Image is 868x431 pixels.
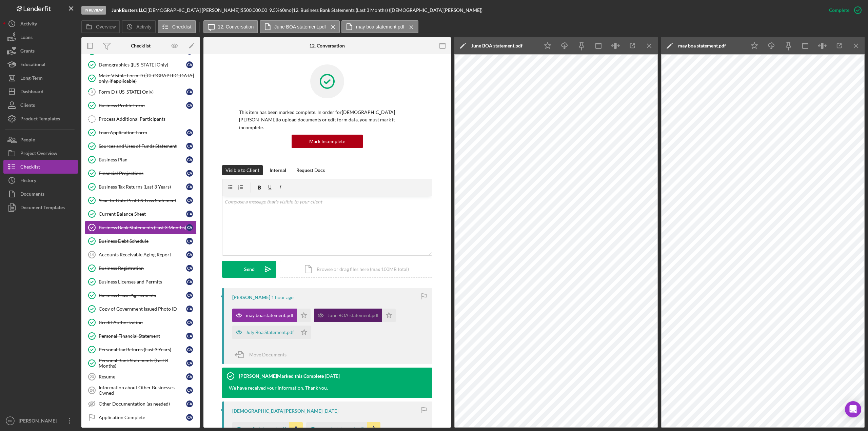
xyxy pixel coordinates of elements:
[85,180,197,194] a: Business Tax Returns (Last 3 Years)CA
[222,261,276,278] button: Send
[20,58,45,73] div: Educational
[186,414,193,421] div: C A
[3,85,78,98] button: Dashboard
[3,414,78,428] button: DP[PERSON_NAME]
[20,187,44,202] div: Documents
[99,73,196,84] div: Make Visible Form D ([GEOGRAPHIC_DATA] only, if applicable)
[85,207,197,221] a: Current Balance SheetCA
[241,7,269,13] div: $500,000.00
[246,330,294,335] div: July Boa Statement.pdf
[99,116,196,122] div: Process Additional Participants
[20,31,33,46] div: Loans
[122,20,156,33] button: Activity
[85,72,197,85] a: Make Visible Form D ([GEOGRAPHIC_DATA] only, if applicable)
[186,89,193,95] div: C A
[186,224,193,231] div: C A
[186,400,193,407] div: C A
[3,44,78,58] a: Grants
[678,43,726,48] div: may boa statement.pdf
[172,24,192,30] label: Checklist
[239,109,415,131] p: This item has been marked complete. In order for [DEMOGRAPHIC_DATA][PERSON_NAME] to upload docume...
[96,24,116,30] label: Overview
[218,24,254,30] label: 12. Conversation
[186,170,193,177] div: C A
[85,221,197,234] a: Business Bank Statements (Last 3 Months)CA
[829,3,849,17] div: Complete
[292,7,482,13] div: | 12. Business Bank Statements (Last 3 Months) ([DEMOGRAPHIC_DATA][PERSON_NAME])
[99,211,186,217] div: Current Balance Sheet
[85,234,197,248] a: Business Debt ScheduleCA
[270,165,286,175] div: Internal
[186,360,193,367] div: C A
[293,165,328,175] button: Request Docs
[314,309,396,322] button: June BOA statement.pdf
[85,289,197,302] a: Business Lease AgreementsCA
[90,388,94,392] tspan: 24
[85,248,197,261] a: 14Accounts Receivable Aging ReportCA
[85,275,197,289] a: Business Licenses and PermitsCA
[20,71,43,86] div: Long-Term
[20,112,60,127] div: Product Templates
[249,352,287,357] span: Move Documents
[85,166,197,180] a: Financial ProjectionsCA
[822,3,865,17] button: Complete
[99,143,186,149] div: Sources and Uses of Funds Statement
[186,333,193,339] div: C A
[186,306,193,312] div: C A
[356,24,404,30] label: may boa statement.pdf
[85,384,197,397] a: 24Information about Other Businesses OwnedCA
[232,295,270,300] div: [PERSON_NAME]
[85,261,197,275] a: Business RegistrationCA
[3,146,78,160] a: Project Overview
[20,44,35,59] div: Grants
[20,201,65,216] div: Document Templates
[3,31,78,44] a: Loans
[85,112,197,126] a: Process Additional Participants
[99,157,186,162] div: Business Plan
[3,58,78,71] a: Educational
[85,343,197,356] a: Personal Tax Returns (Last 3 Years)CA
[186,346,193,353] div: C A
[246,313,294,318] div: may boa statement.pdf
[186,387,193,394] div: C A
[20,133,35,148] div: People
[3,133,78,146] a: People
[186,183,193,190] div: C A
[186,278,193,285] div: C A
[85,126,197,139] a: Loan Application FormCA
[266,165,290,175] button: Internal
[99,385,186,396] div: Information about Other Businesses Owned
[232,408,322,414] div: [DEMOGRAPHIC_DATA][PERSON_NAME]
[90,253,94,257] tspan: 14
[85,316,197,329] a: Credit AuthorizationCA
[20,160,40,175] div: Checklist
[260,20,340,33] button: June BOA statement.pdf
[85,153,197,166] a: Business PlanCA
[309,135,345,148] div: Mark Incomplete
[3,71,78,85] button: Long-Term
[20,174,36,189] div: History
[8,419,12,423] text: DP
[99,171,186,176] div: Financial Projections
[85,85,197,99] a: 3Form D ([US_STATE] Only)CA
[91,90,93,94] tspan: 3
[136,24,151,30] label: Activity
[85,302,197,316] a: Copy of Government Issued Photo IDCA
[232,346,293,363] button: Move Documents
[271,295,294,300] time: 2025-08-19 14:35
[99,320,186,325] div: Credit Authorization
[112,7,146,13] b: JunkBusters LLC
[203,20,258,33] button: 12. Conversation
[325,373,340,379] time: 2025-05-15 19:59
[186,129,193,136] div: C A
[147,7,241,13] div: [DEMOGRAPHIC_DATA] [PERSON_NAME] |
[186,197,193,204] div: C A
[85,397,197,411] a: Other Documentation (as needed)CA
[3,160,78,174] button: Checklist
[3,187,78,201] button: Documents
[99,130,186,135] div: Loan Application Form
[131,43,151,48] div: Checklist
[158,20,196,33] button: Checklist
[20,146,57,162] div: Project Overview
